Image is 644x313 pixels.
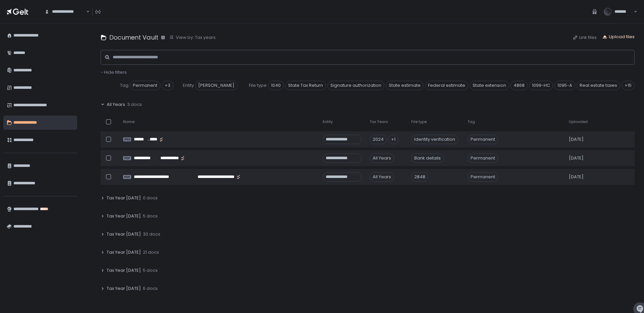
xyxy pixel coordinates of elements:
[468,153,498,163] span: Permanent
[411,172,428,182] div: 2848
[370,135,387,144] div: 2024
[370,153,394,163] div: All Years
[109,33,158,42] h1: Document Vault
[120,82,128,88] span: Tag
[249,82,267,88] span: File type
[143,195,158,201] span: 0 docs
[101,69,127,75] button: - Hide filters
[511,81,528,90] span: 4868
[195,81,237,90] span: [PERSON_NAME]
[107,195,141,201] span: Tax Year [DATE]
[107,213,141,219] span: Tax Year [DATE]
[85,8,86,15] input: Search for option
[143,231,160,237] span: 30 docs
[388,135,398,144] div: +1
[323,119,333,124] span: Entity
[107,267,141,273] span: Tax Year [DATE]
[107,249,141,255] span: Tax Year [DATE]
[468,172,498,182] span: Permanent
[40,5,90,19] div: Search for option
[602,34,635,40] button: Upload files
[470,81,509,90] span: State extension
[107,286,141,292] span: Tax Year [DATE]
[411,135,458,144] div: Identity verification
[101,69,127,75] span: - Hide filters
[411,119,427,124] span: File type
[285,81,326,90] span: State Tax Return
[143,249,159,255] span: 21 docs
[169,35,216,41] button: View by: Tax years
[268,81,284,90] span: 1040
[569,136,584,142] span: [DATE]
[127,102,142,108] span: 3 docs
[107,102,125,108] span: All Years
[386,81,424,90] span: State estimate
[577,81,620,90] span: Real estate taxes
[143,213,158,219] span: 5 docs
[425,81,468,90] span: Federal estimate
[411,153,444,163] div: Bank details
[143,267,158,273] span: 5 docs
[370,119,388,124] span: Tax Years
[554,81,575,90] span: 1095-A
[569,174,584,180] span: [DATE]
[569,119,588,124] span: Uploaded
[370,172,394,182] div: All Years
[143,286,158,292] span: 6 docs
[107,231,141,237] span: Tax Year [DATE]
[529,81,553,90] span: 1099-HC
[162,81,173,90] div: +3
[183,82,194,88] span: Entity
[468,119,475,124] span: Tag
[569,155,584,161] span: [DATE]
[130,81,160,90] span: Permanent
[573,35,597,41] button: Link files
[327,81,384,90] span: Signature authorization
[123,119,135,124] span: Name
[622,81,635,90] div: +15
[468,135,498,144] span: Permanent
